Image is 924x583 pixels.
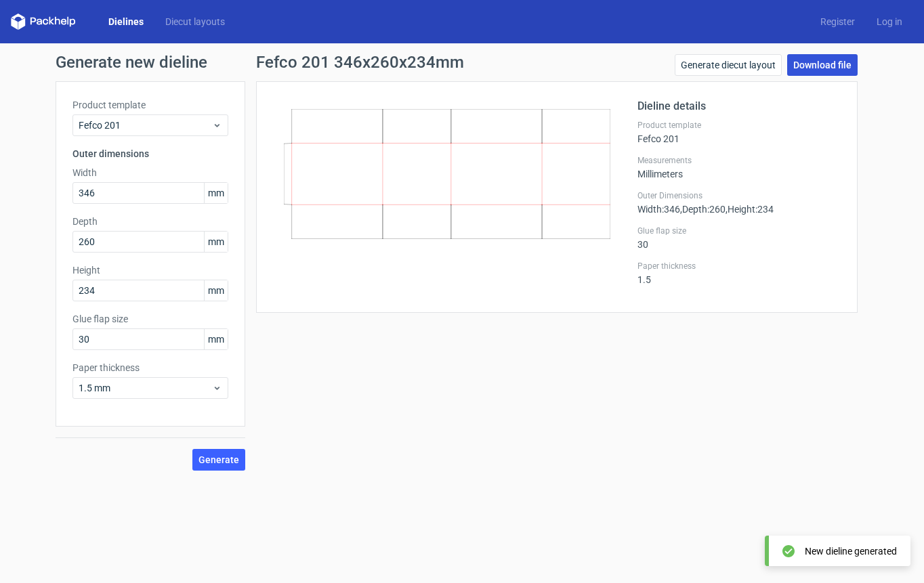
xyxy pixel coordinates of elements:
[72,312,228,326] label: Glue flap size
[72,215,228,228] label: Depth
[680,204,726,215] span: , Depth : 260
[810,15,866,28] a: Register
[637,261,841,272] label: Paper thickness
[637,190,841,201] label: Outer Dimensions
[72,361,228,374] label: Paper thickness
[866,15,913,28] a: Log in
[637,204,680,215] span: Width : 346
[256,54,464,70] h1: Fefco 201 346x260x234mm
[204,280,228,301] span: mm
[675,54,782,76] a: Generate diecut layout
[72,147,228,160] h3: Outer dimensions
[204,232,228,252] span: mm
[637,98,841,114] h2: Dieline details
[787,54,858,76] a: Download file
[192,449,245,471] button: Generate
[56,54,868,70] h1: Generate new dieline
[726,204,774,215] span: , Height : 234
[79,381,212,395] span: 1.5 mm
[637,225,841,250] div: 30
[98,15,154,28] a: Dielines
[637,120,841,144] div: Fefco 201
[805,544,897,558] div: New dieline generated
[204,183,228,203] span: mm
[204,329,228,349] span: mm
[637,261,841,285] div: 1.5
[637,155,841,179] div: Millimeters
[72,98,228,112] label: Product template
[72,263,228,277] label: Height
[72,166,228,179] label: Width
[637,120,841,131] label: Product template
[154,15,236,28] a: Diecut layouts
[79,118,212,132] span: Fefco 201
[637,155,841,166] label: Measurements
[637,225,841,236] label: Glue flap size
[198,455,239,465] span: Generate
